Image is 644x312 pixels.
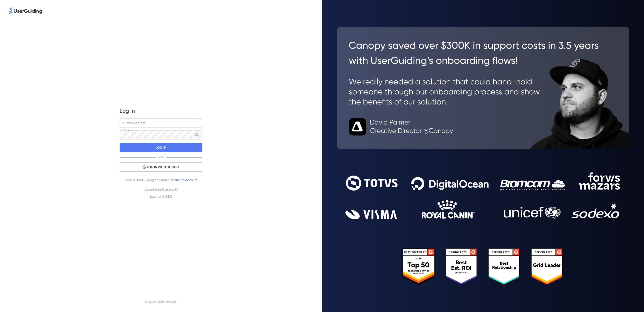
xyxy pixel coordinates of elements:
[170,178,198,182] a: Create an account
[345,172,621,219] img: 9302ce2ac39453076f5bc0f2f2ca889b.svg
[120,118,202,127] input: example@company.com
[145,299,177,305] span: © 2025 All Rights Reserved.
[402,248,563,285] img: 25303e33045975176eb484905ab012ff.svg
[147,165,180,170] span: LOG IN WITH GOOGLE
[9,7,42,14] img: 8faab4ba6bc7696a72372aa768b0286c.svg
[337,27,629,149] img: 26c0aa7c25a843aed4baddd2b5e0fa68.svg
[159,156,163,159] p: OR
[150,195,172,198] a: Login with SSO
[120,107,135,115] span: Log In
[144,187,178,191] a: Forgot Your Password?
[155,144,166,151] p: LOG IN
[124,177,198,183] span: Need a UserGuiding account?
